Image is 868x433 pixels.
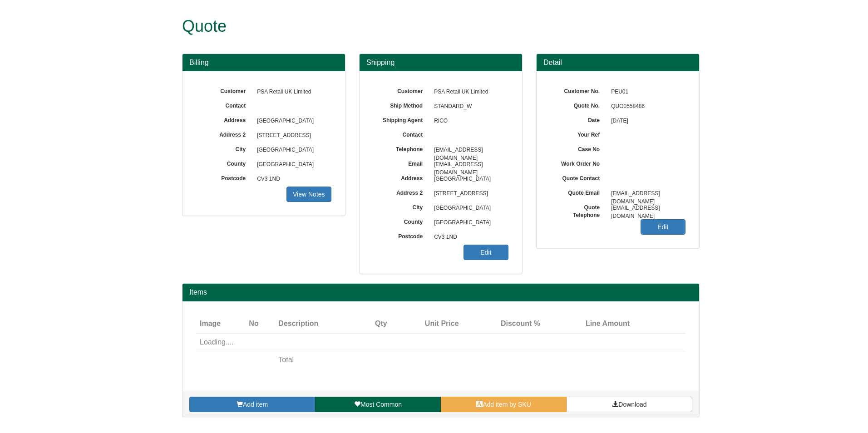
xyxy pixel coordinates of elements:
label: Contact [373,128,429,139]
td: Total [275,351,357,369]
span: CV3 1ND [252,172,331,187]
span: Add item by SKU [483,401,531,408]
h2: Items [189,288,692,296]
label: Shipping Agent [373,114,429,124]
label: Email [373,157,429,168]
label: Quote Telephone [550,201,607,219]
a: Edit [641,219,686,235]
th: Description [275,315,357,333]
label: Quote Email [550,187,607,197]
label: Customer [373,85,429,95]
span: [STREET_ADDRESS] [429,187,508,201]
h3: Billing [189,59,338,67]
span: [GEOGRAPHIC_DATA] [252,157,331,172]
a: Edit [464,245,508,260]
span: PSA Retail UK Limited [252,85,331,99]
label: Case No [550,143,607,153]
label: Address [373,172,429,182]
span: [GEOGRAPHIC_DATA] [429,216,508,230]
span: Add item [243,401,268,408]
th: No [245,315,275,333]
label: City [196,143,252,153]
span: [EMAIL_ADDRESS][DOMAIN_NAME] [429,157,508,172]
span: [DATE] [607,114,686,128]
span: [EMAIL_ADDRESS][DOMAIN_NAME] [607,187,686,201]
span: [GEOGRAPHIC_DATA] [252,114,331,128]
span: STANDARD_W [429,99,508,114]
th: Image [196,315,245,333]
span: PSA Retail UK Limited [429,85,508,99]
label: Postcode [373,230,429,241]
th: Unit Price [391,315,463,333]
label: Customer No. [550,85,607,95]
label: Quote Contact [550,172,607,182]
h1: Quote [182,17,666,35]
label: Ship Method [373,99,429,110]
label: Your Ref [550,128,607,139]
label: County [373,216,429,226]
label: Date [550,114,607,124]
label: Postcode [196,172,252,182]
th: Line Amount [544,315,633,333]
label: Work Order No [550,157,607,168]
label: City [373,201,429,212]
a: View Notes [286,187,331,202]
span: [GEOGRAPHIC_DATA] [252,143,331,157]
label: Address 2 [196,128,252,139]
label: Address 2 [373,187,429,197]
span: [STREET_ADDRESS] [252,128,331,143]
span: RICO [429,114,508,128]
td: Loading.... [196,333,633,351]
label: Address [196,114,252,124]
span: CV3 1ND [429,230,508,245]
th: Discount % [463,315,544,333]
label: Quote No. [550,99,607,110]
span: Download [618,401,646,408]
label: Telephone [373,143,429,153]
span: QUO0558486 [607,99,686,114]
h3: Shipping [366,59,515,67]
label: County [196,157,252,168]
span: Most Common [360,401,402,408]
span: PEU01 [607,85,686,99]
h3: Detail [543,59,692,67]
label: Customer [196,85,252,95]
span: [GEOGRAPHIC_DATA] [429,201,508,216]
span: [GEOGRAPHIC_DATA] [429,172,508,187]
span: [EMAIL_ADDRESS][DOMAIN_NAME] [607,201,686,216]
th: Qty [357,315,390,333]
label: Contact [196,99,252,110]
span: [EMAIL_ADDRESS][DOMAIN_NAME] [429,143,508,157]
